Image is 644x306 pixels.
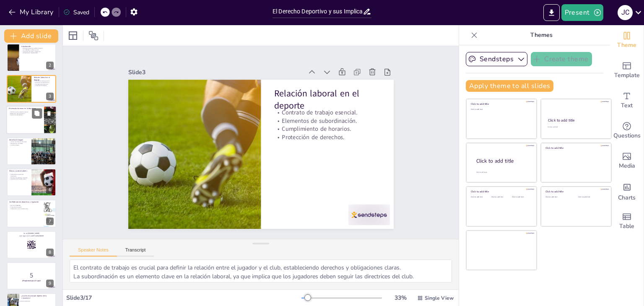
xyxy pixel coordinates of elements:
p: Relación laboral en el deporte [277,89,385,124]
span: Theme [617,41,636,50]
p: Elementos de subordinación. [276,118,382,137]
div: Click to add body [476,171,529,173]
div: 4 [47,124,54,132]
p: Cumplimiento de horarios. [275,126,382,145]
div: 2 [46,62,54,69]
div: 7 [46,218,54,225]
input: Insert title [273,5,363,18]
div: Add charts and graphs [610,176,644,206]
p: Rol de la CONMEBOL. [9,205,42,207]
p: Importancia de acuerdos justos. [9,179,29,180]
strong: ¡Prepárense para el quiz! [22,280,41,282]
p: Introducción [21,45,54,48]
button: My Library [6,5,57,19]
button: Delete Slide [44,109,54,119]
strong: [DOMAIN_NAME] [27,232,39,234]
p: Derechos de jugadores y empresas. [9,177,29,179]
button: Speaker Notes [70,247,117,257]
div: Click to add text [471,196,490,198]
p: Importancia del bienestar. [9,114,42,116]
p: El mercado humano en lo deportivo [9,107,42,110]
div: Click to add title [545,190,605,193]
div: Click to add title [476,157,530,164]
div: 33 % [390,294,410,302]
div: 8 [46,249,54,256]
p: La CONMEBOL establece normas. [21,49,54,51]
div: Layout [66,29,80,42]
div: Click to add title [545,146,605,150]
div: Click to add text [491,196,510,198]
div: Click to add title [548,118,604,123]
div: Change the overall theme [610,25,644,55]
p: Publicidad como parte del espectáculo. [9,174,29,177]
span: Table [619,222,634,231]
div: 6 [7,169,56,196]
div: Click to add text [471,109,531,111]
p: Impacto en contratos y reglamentos. [21,50,54,52]
div: Click to add title [471,102,531,106]
span: Single View [425,295,454,301]
p: Conflictos legales. [9,144,29,146]
p: Protección de derechos. [274,135,381,154]
div: Get real-time input from your audience [610,116,644,146]
p: Derecho de imagen [9,139,29,141]
p: Ingresos por derechos de imagen. [9,141,29,143]
p: Protección de derechos. [34,85,54,86]
div: 3 [46,93,54,100]
button: Export to PowerPoint [543,4,560,21]
p: Negociaciones complejas. [9,143,29,144]
div: 2 [7,44,56,71]
div: Saved [63,8,89,16]
div: Slide 3 / 17 [66,294,301,302]
div: Click to add text [548,126,603,128]
p: Fomento de la competitividad. [21,52,54,54]
div: Add a table [610,206,644,236]
span: Charts [618,193,636,202]
button: Present [561,4,603,21]
p: Reflexiones sobre explotación. [9,113,42,114]
p: Confederaciones deportivas y regulación [9,201,42,204]
button: J C [618,4,633,21]
p: Marcas y patrocinadores [9,170,29,172]
div: Click to add title [471,190,531,193]
div: 3 [7,75,56,103]
p: Contrato de trabajo esencial. [34,80,54,82]
p: and login with code [9,235,54,237]
p: Colaboración entre confederaciones. [9,208,42,210]
div: Add ready made slides [610,55,644,86]
p: Themes [481,25,602,45]
span: Template [614,71,640,80]
span: Media [619,161,635,171]
div: Slide 3 [136,54,311,81]
div: 6 [46,186,54,194]
span: Questions [613,131,641,140]
div: Add images, graphics, shapes or video [610,146,644,176]
div: J C [618,5,633,20]
button: Transcript [117,247,154,257]
button: Create theme [531,52,592,66]
textarea: El contrato de trabajo es crucial para definir la relación entre el jugador y el club, establecie... [70,259,452,283]
p: ¿Cuál es el principal objetivo de la CONMEBOL? [21,295,54,299]
div: Click to add text [545,196,572,198]
div: 9 [46,280,54,287]
div: Click to add text [578,196,605,198]
div: 5 [7,137,56,165]
p: 5 [9,271,54,280]
div: 4 [6,106,57,134]
button: Apply theme to all slides [466,80,553,92]
p: Go to [9,232,54,235]
button: Add slide [4,29,58,43]
button: Sendsteps [466,52,527,66]
div: 8 [7,231,56,259]
p: Elementos de subordinación. [34,82,54,83]
div: Click to add text [512,196,531,198]
div: 5 [46,155,54,163]
button: Duplicate Slide [32,109,42,119]
span: Position [88,31,99,41]
div: Add text boxes [610,86,644,116]
p: El derecho deportivo equilibra intereses. [21,47,54,49]
p: Protección del jugador. [9,207,42,208]
p: Futbolista como trabajador especial. [9,111,42,113]
div: 9 [7,262,56,290]
p: Relación laboral en el deporte [34,76,54,81]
